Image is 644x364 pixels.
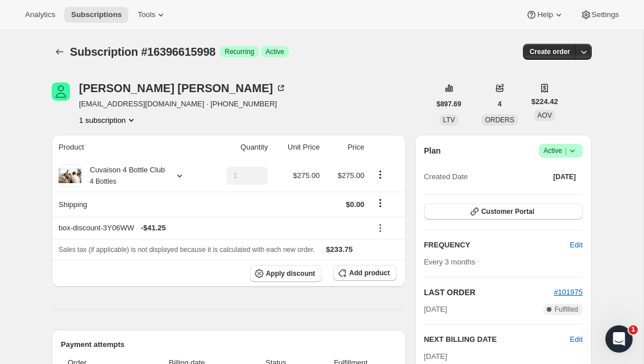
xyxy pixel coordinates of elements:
[424,287,554,298] h2: LAST ORDER
[52,192,207,217] th: Shipping
[79,98,286,110] span: [EMAIL_ADDRESS][DOMAIN_NAME] · [PHONE_NUMBER]
[553,172,576,181] span: [DATE]
[250,265,322,282] button: Apply discount
[570,239,583,251] span: Edit
[71,10,122,19] span: Subscriptions
[371,197,389,209] button: Shipping actions
[546,169,583,185] button: [DATE]
[443,116,455,124] span: LTV
[424,258,475,266] span: Every 3 months
[570,334,583,345] button: Edit
[293,171,319,180] span: $275.00
[424,239,570,251] h2: FREQUENCY
[523,44,577,60] button: Create order
[79,82,286,94] div: [PERSON_NAME] [PERSON_NAME]
[554,287,583,298] button: #101975
[424,171,468,183] span: Created Date
[430,96,468,112] button: $897.69
[424,304,447,315] span: [DATE]
[323,135,368,160] th: Price
[574,7,626,23] button: Settings
[25,10,55,19] span: Analytics
[266,269,315,278] span: Apply discount
[18,7,62,23] button: Analytics
[424,204,583,220] button: Customer Portal
[563,236,589,254] button: Edit
[333,265,396,281] button: Add product
[538,111,552,119] span: AOV
[424,145,441,156] h2: Plan
[371,168,389,181] button: Product actions
[90,177,117,185] small: 4 Bottles
[531,96,558,107] span: $224.42
[592,10,619,19] span: Settings
[437,100,461,109] span: $897.69
[346,200,364,209] span: $0.00
[59,222,364,234] div: box-discount-3Y06WW
[555,305,578,314] span: Fulfilled
[61,339,397,350] h2: Payment attempts
[59,246,315,254] span: Sales tax (if applicable) is not displayed because it is calculated with each new order.
[338,171,364,180] span: $275.00
[225,47,254,56] span: Recurring
[207,135,271,160] th: Quantity
[537,10,552,19] span: Help
[491,96,509,112] button: 4
[530,47,570,56] span: Create order
[52,44,68,60] button: Subscriptions
[424,334,570,345] h2: NEXT BILLING DATE
[424,352,447,361] span: [DATE]
[70,45,215,58] span: Subscription #16396615998
[79,114,137,126] button: Product actions
[605,325,633,353] iframe: Intercom live chat
[271,135,323,160] th: Unit Price
[52,82,70,101] span: Lucas Giacalone
[543,145,578,156] span: Active
[81,164,165,187] div: Cuvaison 4 Bottle Club
[565,146,567,155] span: |
[498,100,502,109] span: 4
[64,7,128,23] button: Subscriptions
[629,325,638,334] span: 1
[326,245,353,254] span: $233.75
[265,47,284,56] span: Active
[554,288,583,296] a: #101975
[52,135,207,160] th: Product
[138,10,155,19] span: Tools
[481,207,534,216] span: Customer Portal
[519,7,571,23] button: Help
[349,268,389,278] span: Add product
[141,222,166,234] span: - $41.25
[485,116,514,124] span: ORDERS
[131,7,173,23] button: Tools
